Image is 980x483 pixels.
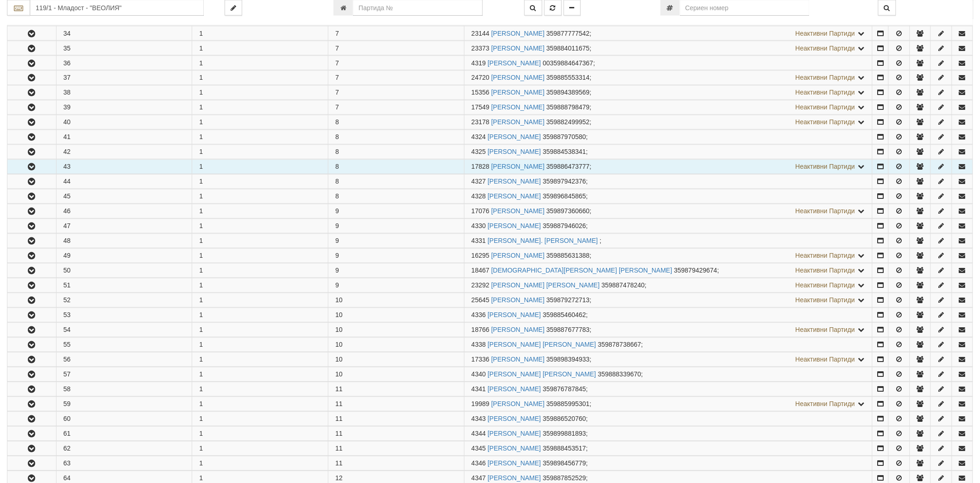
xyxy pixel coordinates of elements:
[56,160,192,174] td: 43
[56,175,192,189] td: 44
[543,193,586,200] span: 359896845865
[335,104,339,111] span: 7
[491,267,672,274] a: [DEMOGRAPHIC_DATA][PERSON_NAME] [PERSON_NAME]
[488,415,541,423] a: [PERSON_NAME]
[796,400,855,408] span: Неактивни Партиди
[56,71,192,85] td: 37
[796,326,855,334] span: Неактивни Партиди
[335,311,343,319] span: 10
[464,353,872,367] td: ;
[56,382,192,397] td: 58
[471,193,486,200] span: Партида №
[471,326,490,334] span: Партида №
[488,133,541,141] a: [PERSON_NAME]
[192,86,328,100] td: 1
[491,252,545,260] a: [PERSON_NAME]
[335,237,339,245] span: 9
[796,356,855,363] span: Неактивни Партиди
[335,267,339,274] span: 9
[192,219,328,234] td: 1
[491,89,545,96] a: [PERSON_NAME]
[464,41,872,56] td: ;
[491,74,545,82] a: [PERSON_NAME]
[192,323,328,337] td: 1
[602,282,645,289] span: 359887478240
[471,311,486,319] span: Партида №
[192,249,328,263] td: 1
[335,400,343,408] span: 11
[335,475,343,482] span: 12
[471,252,490,260] span: Партида №
[471,208,490,215] span: Партида №
[547,104,590,111] span: 359888798479
[56,264,192,278] td: 50
[491,30,545,37] a: [PERSON_NAME]
[192,41,328,56] td: 1
[335,89,339,96] span: 7
[464,442,872,456] td: ;
[471,386,486,393] span: Партида №
[471,163,490,171] span: Партида №
[796,30,855,37] span: Неактивни Партиди
[192,427,328,441] td: 1
[491,326,545,334] a: [PERSON_NAME]
[471,133,486,141] span: Партида №
[56,279,192,293] td: 51
[56,397,192,412] td: 59
[491,44,545,52] a: [PERSON_NAME]
[335,326,343,334] span: 10
[56,130,192,145] td: 41
[56,41,192,56] td: 35
[335,208,339,215] span: 9
[464,264,872,278] td: ;
[192,368,328,382] td: 1
[674,267,717,274] span: 359879429674
[547,326,590,334] span: 359887677783
[335,133,339,141] span: 8
[471,475,486,482] span: Партида №
[547,400,590,408] span: 359885995301
[471,445,486,452] span: Партида №
[192,412,328,426] td: 1
[471,356,490,363] span: Партида №
[796,208,855,215] span: Неактивни Партиди
[547,252,590,260] span: 359885631388
[796,119,855,126] span: Неактивни Партиди
[796,163,855,171] span: Неактивни Партиди
[796,74,855,82] span: Неактивни Партиди
[192,308,328,323] td: 1
[598,341,641,349] span: 359878738667
[335,341,343,349] span: 10
[488,59,541,67] a: [PERSON_NAME]
[464,368,872,382] td: ;
[335,178,339,185] span: 8
[192,457,328,471] td: 1
[56,204,192,219] td: 46
[335,59,339,67] span: 7
[192,160,328,174] td: 1
[471,371,486,378] span: Партида №
[335,30,339,37] span: 7
[464,427,872,441] td: ;
[543,59,593,67] span: 00359884647367
[335,282,339,289] span: 9
[56,115,192,130] td: 40
[192,397,328,412] td: 1
[56,219,192,234] td: 47
[464,249,872,263] td: ;
[464,115,872,130] td: ;
[543,133,586,141] span: 359887970580
[796,297,855,304] span: Неактивни Партиди
[491,297,545,304] a: [PERSON_NAME]
[796,44,855,52] span: Неактивни Партиди
[464,101,872,115] td: ;
[488,386,541,393] a: [PERSON_NAME]
[335,430,343,438] span: 11
[547,356,590,363] span: 359898394933
[192,71,328,85] td: 1
[335,252,339,260] span: 9
[464,130,872,145] td: ;
[192,175,328,189] td: 1
[488,475,541,482] a: [PERSON_NAME]
[192,264,328,278] td: 1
